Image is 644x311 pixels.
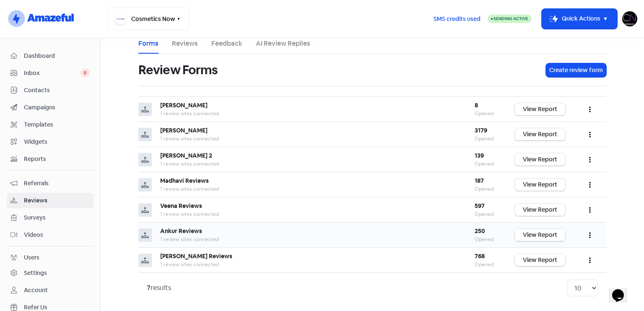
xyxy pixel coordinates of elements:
[7,134,93,150] a: Widgets
[546,63,606,77] button: Create review form
[24,120,90,129] span: Templates
[172,39,198,49] a: Reviews
[426,14,488,23] a: SMS credits used
[475,227,485,235] b: 250
[160,177,209,184] b: Madhavi Reviews
[160,236,219,243] span: 1 review sites connected
[7,250,93,265] a: Users
[7,210,93,225] a: Surveys
[488,14,532,24] a: Sending Active
[7,100,93,115] a: Campaigns
[160,261,219,268] span: 1 review sites connected
[475,177,484,184] b: 187
[7,48,93,64] a: Dashboard
[256,39,310,49] a: AI Review Replies
[160,211,219,218] span: 1 review sites connected
[515,204,565,216] a: View Report
[160,161,219,167] span: 1 review sites connected
[475,135,498,143] div: Opened
[475,252,485,260] b: 768
[160,101,208,109] b: [PERSON_NAME]
[24,286,48,295] div: Account
[475,185,498,193] div: Opened
[24,69,80,78] span: Inbox
[515,128,565,140] a: View Report
[24,86,90,95] span: Contacts
[24,269,47,277] div: Settings
[515,254,565,266] a: View Report
[107,8,189,30] button: Cosmetics Now
[7,83,93,98] a: Contacts
[24,155,90,163] span: Reports
[211,39,242,49] a: Feedback
[160,202,202,210] b: Veena Reviews
[138,57,218,83] h1: Review Forms
[147,283,151,292] strong: 7
[7,65,93,81] a: Inbox 0
[7,151,93,167] a: Reports
[24,196,90,205] span: Reviews
[622,11,637,26] img: User
[147,283,171,293] div: results
[24,213,90,222] span: Surveys
[24,231,90,239] span: Videos
[24,137,90,146] span: Widgets
[7,282,93,298] a: Account
[160,227,202,235] b: Ankur Reviews
[7,176,93,191] a: Referrals
[160,110,219,117] span: 1 review sites connected
[80,69,90,77] span: 0
[160,135,219,142] span: 1 review sites connected
[515,229,565,241] a: View Report
[7,117,93,132] a: Templates
[160,127,208,134] b: [PERSON_NAME]
[475,152,484,159] b: 139
[7,265,93,281] a: Settings
[475,261,498,268] div: Opened
[24,103,90,112] span: Campaigns
[475,160,498,168] div: Opened
[475,210,498,218] div: Opened
[138,39,158,49] a: Forms
[475,101,478,109] b: 8
[24,179,90,188] span: Referrals
[434,15,480,23] span: SMS credits used
[515,153,565,166] a: View Report
[160,152,212,159] b: [PERSON_NAME] 2
[542,9,617,29] button: Quick Actions
[493,16,528,21] span: Sending Active
[609,277,636,303] iframe: chat widget
[24,253,39,262] div: Users
[475,127,487,134] b: 3179
[475,110,498,117] div: Opened
[24,52,90,60] span: Dashboard
[7,193,93,208] a: Reviews
[160,252,232,260] b: [PERSON_NAME] Reviews
[475,202,485,210] b: 597
[515,103,565,115] a: View Report
[475,236,498,243] div: Opened
[7,227,93,243] a: Videos
[515,179,565,191] a: View Report
[160,186,219,192] span: 1 review sites connected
